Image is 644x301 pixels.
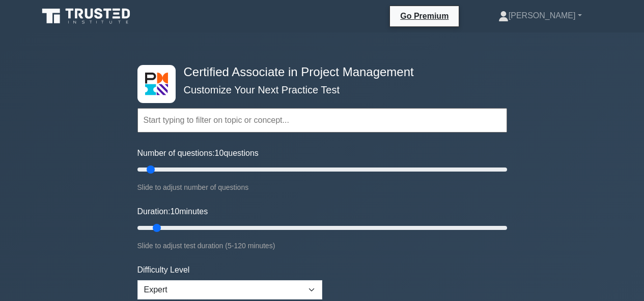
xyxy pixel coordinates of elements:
a: Go Premium [394,10,455,22]
label: Number of questions: questions [137,147,259,159]
span: 10 [170,207,179,216]
span: 10 [215,149,224,157]
div: Slide to adjust number of questions [137,181,507,193]
div: Slide to adjust test duration (5-120 minutes) [137,240,507,252]
label: Duration: minutes [137,206,208,218]
input: Start typing to filter on topic or concept... [137,108,507,132]
label: Difficulty Level [137,264,190,276]
a: [PERSON_NAME] [474,6,606,26]
h4: Certified Associate in Project Management [180,65,457,80]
